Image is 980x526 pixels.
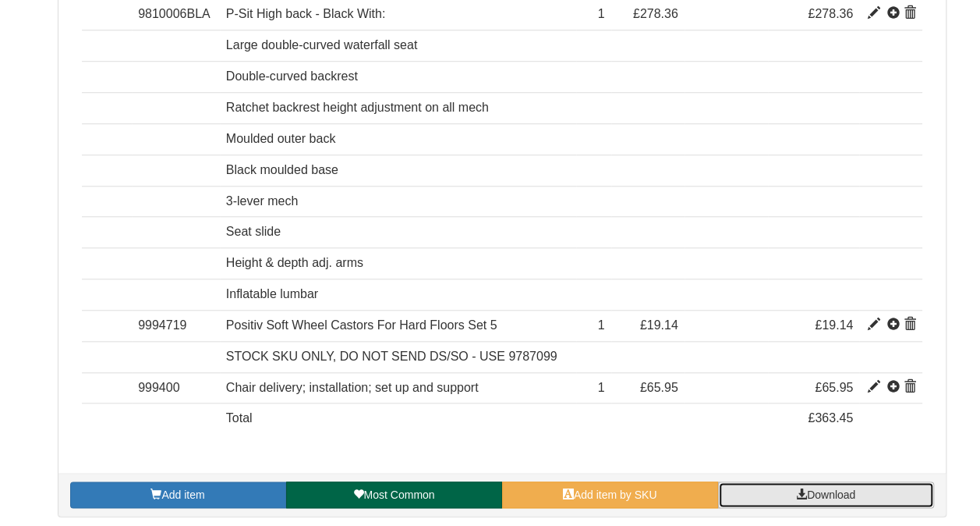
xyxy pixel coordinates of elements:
[226,287,318,300] span: Inflatable lumbar
[808,411,853,425] span: £363.45
[132,310,220,341] td: 9994719
[226,318,497,332] span: Positiv Soft Wheel Castors For Hard Floors Set 5
[640,381,678,394] span: £65.95
[226,194,298,208] span: 3-lever mech
[226,163,338,176] span: Black moulded base
[226,350,557,363] span: STOCK SKU ONLY, DO NOT SEND DS/SO - USE 9787099
[226,381,479,394] span: Chair delivery; installation; set up and support
[132,372,220,403] td: 999400
[807,489,855,501] span: Download
[226,132,336,145] span: Moulded outer back
[226,225,281,238] span: Seat slide
[598,318,605,332] span: 1
[815,381,853,394] span: £65.95
[220,403,576,434] td: Total
[598,381,605,394] span: 1
[226,101,489,114] span: Ratchet backrest height adjustment on all mech
[226,7,386,20] span: P-Sit High back - Black With:
[598,7,605,20] span: 1
[808,7,853,20] span: £278.36
[815,318,853,332] span: £19.14
[161,489,204,501] span: Add item
[640,318,678,332] span: £19.14
[226,256,363,269] span: Height & depth adj. arms
[574,489,657,501] span: Add item by SKU
[718,482,934,508] a: Download
[633,7,678,20] span: £278.36
[226,38,417,52] span: Large double-curved waterfall seat
[226,69,358,83] span: Double-curved backrest
[363,489,434,501] span: Most Common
